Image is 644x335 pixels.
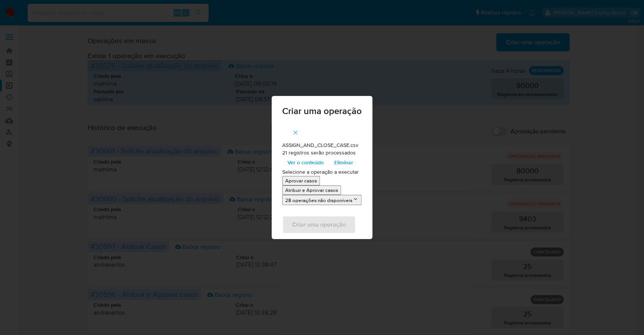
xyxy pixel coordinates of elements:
span: Eliminar [334,157,353,168]
button: Eliminar [329,156,358,168]
p: 21 registros serão processados [282,149,362,157]
button: Ver o conteúdo [282,156,329,168]
button: 28 operações não disponíveis [282,195,361,205]
p: Atribuir e Aprovar casos [285,187,338,194]
p: Aprovar casos [285,177,317,184]
button: Atribuir e Aprovar casos [282,185,341,195]
p: Selecione a operação a executar [282,168,362,176]
p: ASSIGN_AND_CLOSE_CASE.csv [282,142,362,149]
span: Criar uma operação [282,107,362,116]
button: Aprovar casos [282,176,320,185]
span: Ver o conteúdo [287,157,324,168]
